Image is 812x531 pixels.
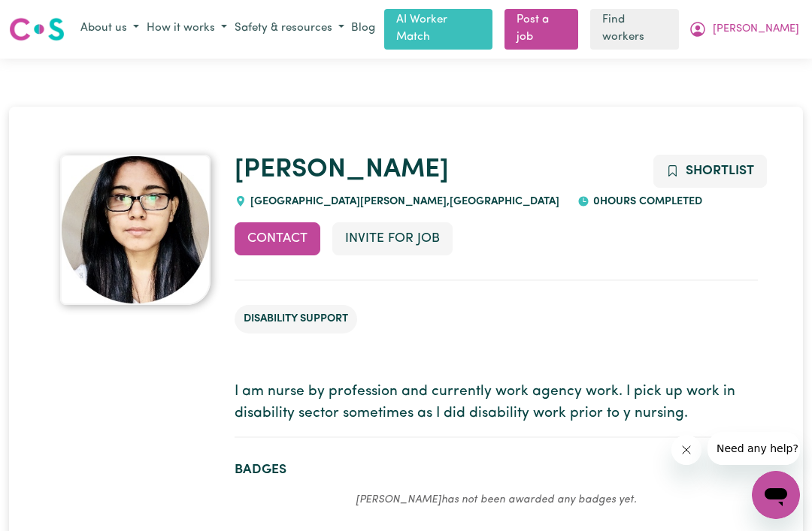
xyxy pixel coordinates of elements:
[384,9,492,50] a: AI Worker Match
[247,196,559,207] span: [GEOGRAPHIC_DATA][PERSON_NAME] , [GEOGRAPHIC_DATA]
[60,155,211,305] img: Sauravi
[707,432,800,465] iframe: Message from company
[235,222,320,255] button: Contact
[54,155,217,305] a: Sauravi's profile picture'
[589,196,702,207] span: 0 hours completed
[713,21,799,38] span: [PERSON_NAME]
[685,17,803,42] button: My Account
[686,164,754,177] span: Shortlist
[752,471,800,519] iframe: Button to launch messaging window
[653,155,767,188] button: Add to shortlist
[590,9,679,50] a: Find workers
[143,17,231,41] button: How it works
[231,17,348,41] button: Safety & resources
[9,12,65,47] a: Careseekers logo
[235,382,758,425] p: I am nurse by profession and currently work agency work. I pick up work in disability sector some...
[235,305,357,333] li: Disability Support
[9,16,65,43] img: Careseekers logo
[356,494,637,505] em: [PERSON_NAME] has not been awarded any badges yet.
[77,17,143,41] button: About us
[235,462,758,478] h2: Badges
[671,435,701,465] iframe: Close message
[348,17,378,41] a: Blog
[504,9,578,50] a: Post a job
[332,222,453,255] button: Invite for Job
[235,157,449,183] a: [PERSON_NAME]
